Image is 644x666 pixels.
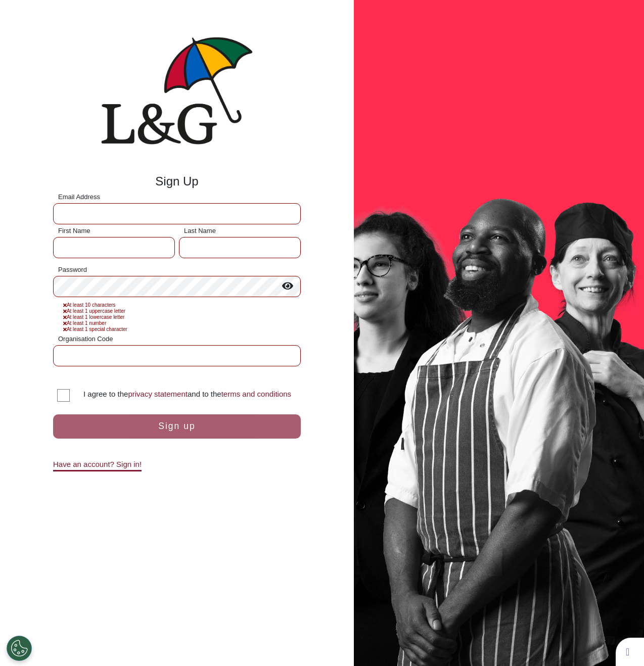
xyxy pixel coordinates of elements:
[58,336,113,342] label: Organisation Code
[58,228,90,234] label: First Name
[58,194,100,200] label: Email Address
[221,390,291,398] a: terms and conditions
[83,389,301,402] div: I agree to the and to the
[58,267,87,273] label: Password
[128,390,188,398] a: privacy statement
[63,320,106,326] span: At least 1 number
[63,314,124,320] span: At least 1 lowercase letter
[53,460,142,471] a: Have an account? Sign in!
[101,37,253,145] img: company logo
[184,228,216,234] label: Last Name
[53,414,301,439] button: Sign up
[53,172,301,191] div: Sign Up
[7,636,32,661] button: Open Preferences
[63,326,127,332] span: At least 1 special character
[63,308,125,314] span: At least 1 uppercase letter
[63,302,116,308] span: At least 10 characters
